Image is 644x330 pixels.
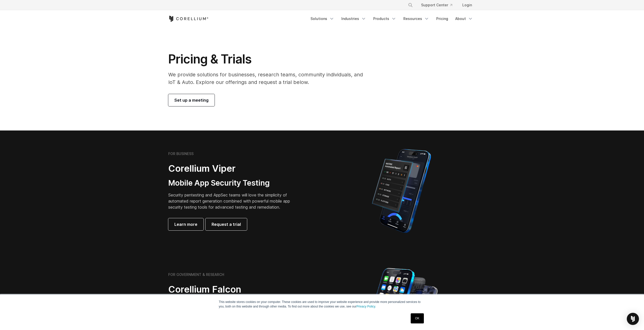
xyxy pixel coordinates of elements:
img: Corellium MATRIX automated report on iPhone showing app vulnerability test results across securit... [363,147,440,235]
h2: Corellium Viper [168,163,298,174]
span: Request a trial [212,221,241,227]
a: Resources [400,14,432,23]
button: Search [406,1,415,10]
h2: Corellium Falcon [168,284,310,295]
h6: FOR BUSINESS [168,151,194,156]
div: Navigation Menu [307,14,476,23]
a: Request a trial [205,218,247,230]
a: Privacy Policy. [357,305,376,308]
a: Pricing [433,14,451,23]
a: Learn more [168,218,203,230]
h3: Mobile App Security Testing [168,178,298,188]
p: This website stores cookies on your computer. These cookies are used to improve your website expe... [219,300,425,309]
a: Support Center [417,1,456,10]
div: Navigation Menu [402,1,476,10]
a: About [452,14,476,23]
a: Set up a meeting [168,94,215,106]
a: OK [411,313,424,323]
a: Login [458,1,476,10]
h6: FOR GOVERNMENT & RESEARCH [168,272,224,277]
a: Solutions [307,14,337,23]
a: Corellium Home [168,16,209,22]
div: Open Intercom Messenger [627,313,639,325]
span: Set up a meeting [174,97,209,103]
a: Industries [338,14,369,23]
p: We provide solutions for businesses, research teams, community individuals, and IoT & Auto. Explo... [168,71,370,86]
h1: Pricing & Trials [168,52,370,67]
p: Security pentesting and AppSec teams will love the simplicity of automated report generation comb... [168,192,298,210]
a: Products [370,14,399,23]
span: Learn more [174,221,197,227]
